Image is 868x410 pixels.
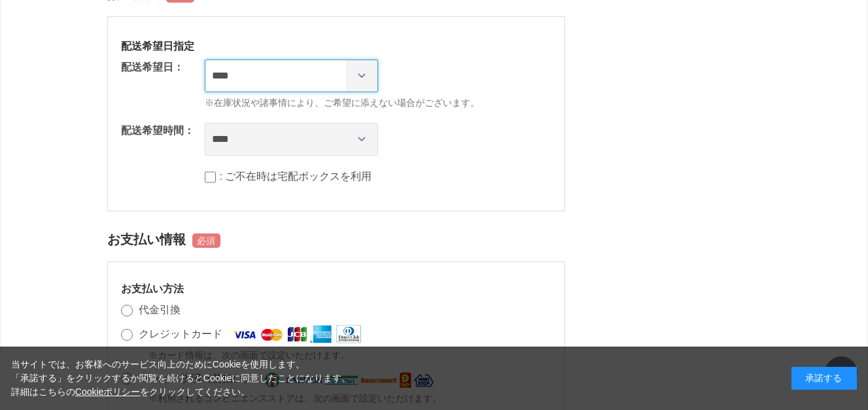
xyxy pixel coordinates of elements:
a: Cookieポリシー [75,386,141,397]
div: 承諾する [791,367,857,390]
label: クレジットカード [139,328,222,339]
img: クレジットカード [232,324,360,345]
div: 当サイトでは、お客様へのサービス向上のためにCookieを使用します。 「承諾する」をクリックするか閲覧を続けるとCookieに同意したことになります。 詳細はこちらの をクリックしてください。 [11,358,351,399]
h3: 配送希望日指定 [121,39,551,53]
span: ※在庫状況や諸事情により、ご希望に添えない場合がございます。 [205,96,551,110]
dt: 配送希望日： [121,60,184,75]
dt: 配送希望時間： [121,123,194,139]
label: : ご不在時は宅配ボックスを利用 [220,171,372,182]
h2: お支払い情報 [107,224,565,255]
label: 代金引換 [139,304,181,315]
h3: お支払い方法 [121,282,551,296]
